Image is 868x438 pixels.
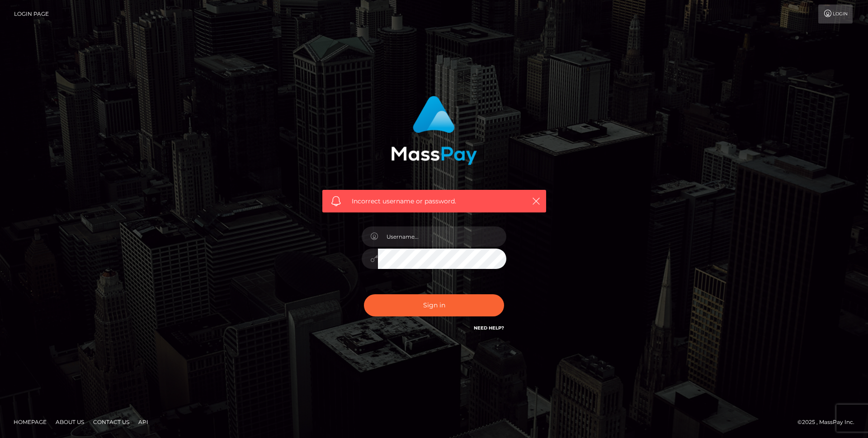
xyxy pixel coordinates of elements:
a: Contact Us [90,415,133,429]
a: Need Help? [474,325,504,331]
span: Incorrect username or password. [352,197,517,206]
a: Login Page [14,5,49,24]
a: API [135,415,152,429]
input: Username... [378,226,506,247]
a: Homepage [10,415,50,429]
img: MassPay Login [391,96,477,165]
button: Sign in [364,294,504,316]
div: © 2025 , MassPay Inc. [797,417,861,427]
a: About Us [52,415,88,429]
a: Login [818,5,853,24]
